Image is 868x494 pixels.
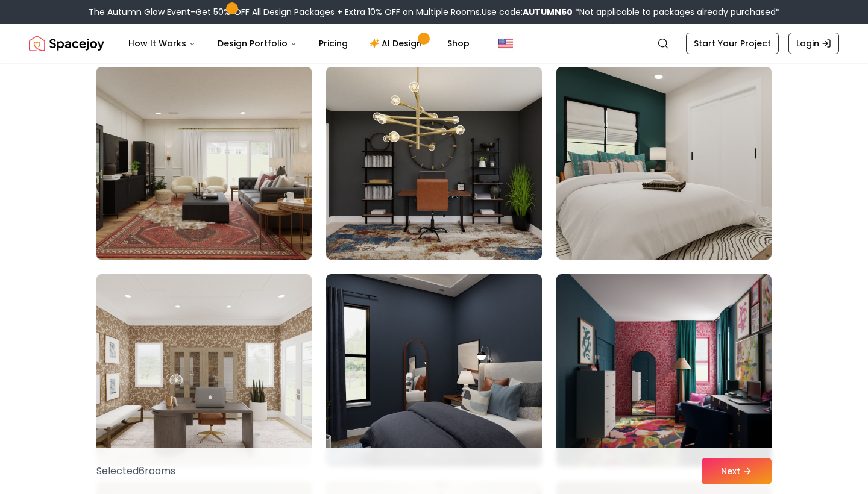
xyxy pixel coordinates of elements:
[438,31,479,55] a: Shop
[309,31,357,55] a: Pricing
[119,31,479,55] nav: Main
[686,33,779,54] a: Start Your Project
[29,31,104,55] a: Spacejoy
[326,67,541,260] img: Room room-83
[91,62,317,264] img: Room room-82
[360,31,435,55] a: AI Design
[702,458,772,484] button: Next
[498,36,513,51] img: United States
[29,24,839,63] nav: Global
[556,274,772,467] img: Room room-87
[482,6,573,18] span: Use code:
[573,6,780,18] span: *Not applicable to packages already purchased*
[119,31,206,55] button: How It Works
[556,67,772,260] img: Room room-84
[96,274,312,467] img: Room room-85
[788,33,839,54] a: Login
[523,6,573,18] b: AUTUMN50
[96,464,175,478] p: Selected 6 room s
[29,31,104,55] img: Spacejoy Logo
[208,31,307,55] button: Design Portfolio
[89,6,780,18] div: The Autumn Glow Event-Get 50% OFF All Design Packages + Extra 10% OFF on Multiple Rooms.
[326,274,541,467] img: Room room-86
